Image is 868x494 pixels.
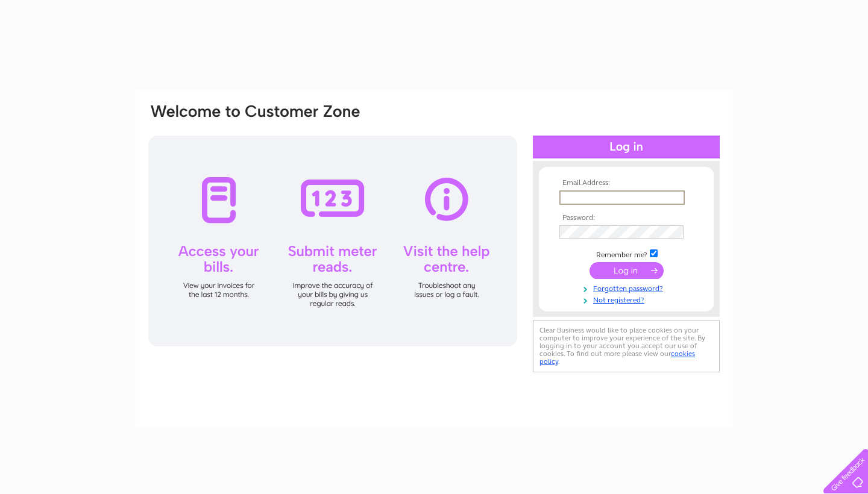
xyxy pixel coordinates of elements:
[559,293,696,305] a: Not registered?
[559,282,696,293] a: Forgotten password?
[556,179,696,187] th: Email Address:
[556,214,696,222] th: Password:
[533,320,720,372] div: Clear Business would like to place cookies on your computer to improve your experience of the sit...
[590,262,664,279] input: Submit
[539,349,695,366] a: cookies policy
[556,248,696,260] td: Remember me?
